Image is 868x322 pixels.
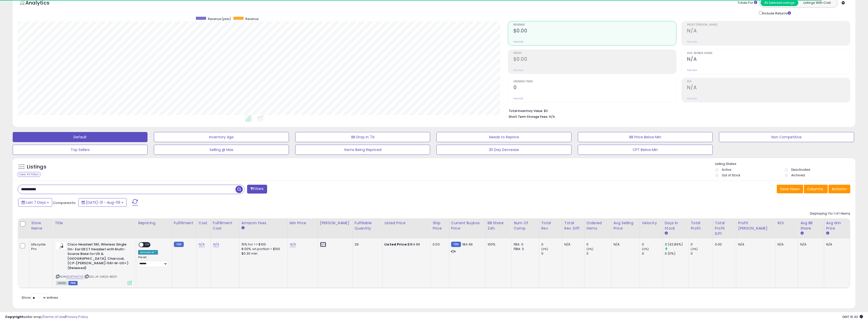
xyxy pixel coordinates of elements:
h2: N/A [687,85,850,91]
span: N/A [549,114,555,119]
button: Needs to Reprice [436,132,571,142]
button: Inventory Age [154,132,289,142]
a: N/A [290,242,296,247]
a: N/A [199,242,205,247]
div: N/A [826,242,846,247]
div: 0 [642,242,662,247]
button: Save View [777,185,803,193]
span: | SKU: J4-U9CG-B0OY [84,275,117,279]
div: Displaying 1 to 1 of 1 items [810,211,850,216]
div: Total Profit Diff. [715,220,734,236]
div: ROI [778,220,796,226]
div: Ordered Items [586,220,609,231]
div: N/A [778,242,794,247]
small: Prev: N/A [513,40,523,43]
h2: 0 [513,85,676,91]
div: Total Rev. Diff. [564,220,582,231]
button: Columns [804,185,828,193]
small: (0%) [691,247,698,251]
h5: Listings [27,163,46,171]
span: Compared to: [53,200,76,205]
p: Listing States: [715,162,855,166]
small: Avg BB Share. [800,231,803,236]
button: CPT Below Min [578,145,713,155]
div: 0 (0%) [665,251,689,256]
div: Avg Win Price [826,220,848,231]
h2: $0.00 [513,28,676,35]
div: 0 [691,251,713,256]
span: ROI [687,80,850,83]
button: Items Being Repriced [295,145,430,155]
span: Columns [807,186,823,192]
div: Avg BB Share [800,220,822,231]
span: All listings currently available for purchase on Amazon [56,281,68,285]
button: Filters [247,185,267,194]
div: Totals For [737,1,757,5]
a: Privacy Policy [66,314,88,319]
div: Current Buybox Price [451,220,483,231]
button: Non Competitive [719,132,854,142]
small: (0%) [586,247,594,251]
div: $184.99 [384,242,427,247]
small: (0%) [541,247,548,251]
div: ASIN: [56,242,132,285]
button: Last 7 Days [18,198,52,207]
button: BB Price Below Min [578,132,713,142]
span: Show: entries [22,295,58,300]
small: Days In Stock. [665,231,668,236]
h2: N/A [687,56,850,63]
div: 0.00 [715,242,732,247]
button: [DATE]-31 - Aug-06 [78,198,127,207]
div: Min Price [290,220,316,226]
div: Preset: [138,256,168,267]
h2: $0.00 [513,56,676,63]
div: Store Name [31,220,50,231]
div: 0 [586,251,611,256]
div: 0 [642,251,662,256]
a: B0BTTMSFK5 [66,275,84,279]
div: N/A [564,242,580,247]
div: 0 [691,242,713,247]
div: 3 (42.86%) [665,242,689,247]
a: Terms of Use [43,314,65,319]
small: Prev: N/A [513,69,523,72]
button: Default [13,132,147,142]
div: Lifecycle Pro [31,242,49,251]
span: OFF [143,243,152,247]
small: Avg Win Price. [826,231,829,236]
span: Last 7 Days [26,200,46,205]
span: Avg. Buybox Share [687,52,850,55]
strong: Copyright [5,314,24,319]
div: Fulfillment [174,220,194,226]
div: Num of Comp. [514,220,537,231]
label: Active [722,167,731,172]
div: Title [55,220,134,226]
div: Include Returns [755,10,797,16]
div: 0.00 [433,242,445,247]
small: Prev: N/A [513,97,523,100]
b: Cisco Headset 561, Wireless Single On- Ear DECT Headset with Multi-Source Base for US & [GEOGRAPH... [67,242,129,272]
small: Prev: N/A [687,97,697,100]
span: Revenue [513,24,676,26]
div: Cost [199,220,209,226]
div: 8.00% on portion > $100 [242,247,284,251]
div: N/A [614,242,636,247]
span: Revenue [245,17,258,21]
b: Total Inventory Value: [509,109,543,113]
div: Velocity [642,220,660,226]
label: Archived [791,173,805,177]
div: 15% for <= $100 [242,242,284,247]
div: Amazon AI * [138,250,158,255]
b: Listed Price: [384,242,408,247]
div: Profit [PERSON_NAME] [738,220,773,231]
button: Actions [828,185,850,193]
div: 100% [488,242,508,247]
button: 30 Day Decrease [436,145,571,155]
div: Clear All Filters [18,172,40,177]
small: Prev: N/A [687,69,697,72]
span: Ordered Items [513,80,676,83]
label: Out of Stock [722,173,740,177]
button: Selling @ Max [154,145,289,155]
button: Top Sellers [13,145,147,155]
div: 0 [586,242,611,247]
